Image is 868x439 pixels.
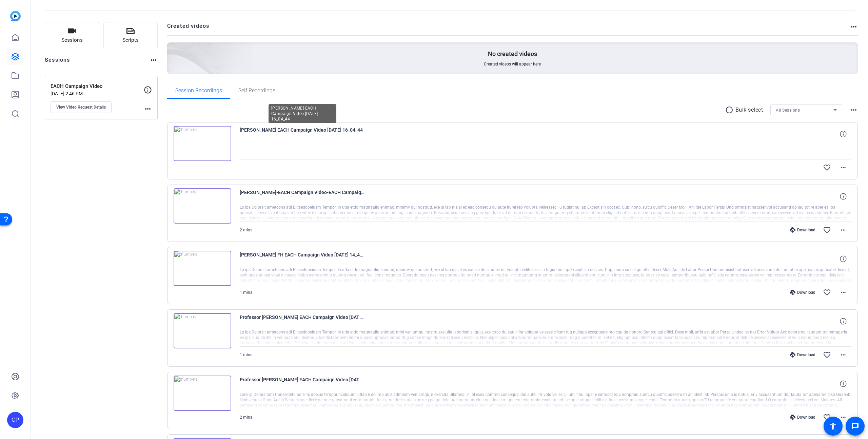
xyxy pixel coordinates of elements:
div: Download [787,352,819,358]
span: 1 mins [240,290,252,295]
p: EACH Campaign Video [51,82,144,90]
mat-icon: more_horiz [839,351,847,359]
span: All Sessions [776,108,800,113]
mat-icon: more_horiz [850,23,858,31]
p: [DATE] 2:46 PM [51,91,144,96]
p: Bulk select [735,106,763,114]
button: Sessions [45,22,99,49]
div: Download [787,415,819,420]
span: 2 mins [240,415,252,420]
mat-icon: radio_button_unchecked [725,106,735,114]
mat-icon: more_horiz [850,106,858,114]
mat-icon: more_horiz [839,226,847,234]
span: [PERSON_NAME]-EACH Campaign Video-EACH Campaign Video-1757077529048-webcam [240,188,365,205]
mat-icon: favorite_border [823,351,831,359]
span: [PERSON_NAME] FH EACH Campaign Video [DATE] 14_44_34 [240,251,365,267]
span: Professor [PERSON_NAME] EACH Campaign Video [DATE] 12_08_57 [240,313,365,329]
img: thumb-nail [174,251,231,286]
img: thumb-nail [174,376,231,411]
mat-icon: favorite_border [823,226,831,234]
div: Download [787,227,819,233]
mat-icon: favorite_border [823,288,831,297]
div: CP [7,412,23,428]
span: 2 mins [240,228,252,232]
img: thumb-nail [174,313,231,348]
mat-icon: more_horiz [150,56,158,64]
mat-icon: more_horiz [839,288,847,297]
mat-icon: more_horiz [144,105,152,113]
h2: Sessions [45,56,70,69]
mat-icon: message [851,422,859,430]
span: [PERSON_NAME] EACH Campaign Video [DATE] 16_04_44 [240,126,365,142]
mat-icon: more_horiz [839,413,847,421]
span: Created videos will appear here [484,61,541,67]
button: View Video Request Details [51,101,112,113]
h2: Created videos [167,22,850,35]
img: blue-gradient.svg [10,11,21,21]
mat-icon: favorite_border [823,413,831,421]
mat-icon: accessibility [829,422,837,430]
span: Professor [PERSON_NAME] EACH Campaign Video [DATE] 12_05_31 [240,376,365,392]
span: View Video Request Details [56,104,106,110]
div: Download [787,290,819,295]
img: thumb-nail [174,126,231,161]
span: 1 mins [240,352,252,357]
img: thumb-nail [174,188,231,224]
p: No created videos [488,50,537,58]
span: Self Recordings [238,88,275,93]
mat-icon: favorite_border [823,164,831,172]
mat-icon: more_horiz [839,164,847,172]
span: Scripts [122,36,139,44]
span: Session Recordings [175,88,222,93]
span: Sessions [61,36,83,44]
button: Scripts [103,22,158,49]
